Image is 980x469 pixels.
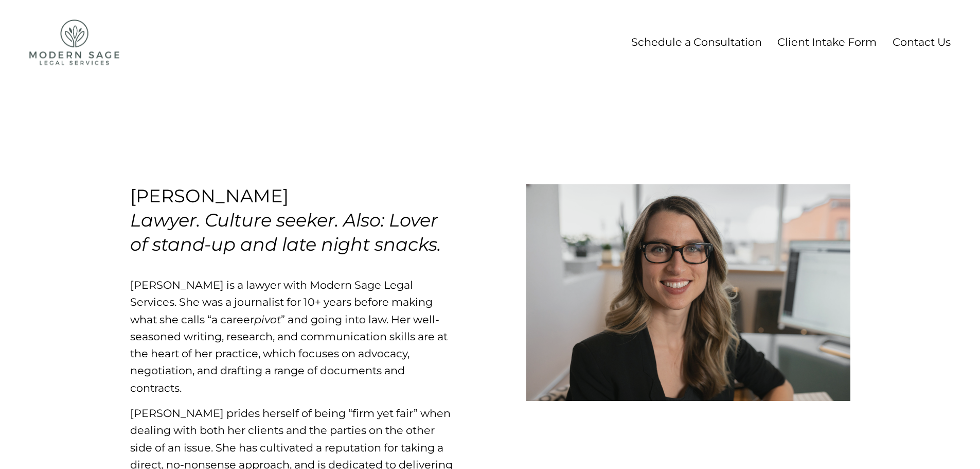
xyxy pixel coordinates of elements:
[130,276,454,396] p: [PERSON_NAME] is a lawyer with Modern Sage Legal Services. She was a journalist for 10+ years bef...
[29,20,119,65] img: Modern Sage Legal Services
[130,185,442,255] h3: [PERSON_NAME]
[777,32,877,51] a: Client Intake Form
[893,32,951,51] a: Contact Us
[631,32,762,51] a: Schedule a Consultation
[130,209,442,255] em: Lawyer. Culture seeker. Also: Lover of stand-up and late night snacks.
[254,313,281,326] em: pivot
